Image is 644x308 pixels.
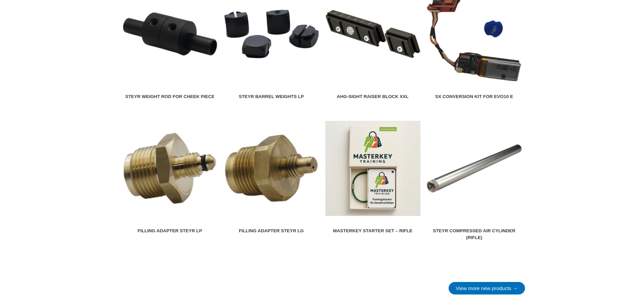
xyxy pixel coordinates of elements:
div: Filling Adapter Steyr LP [122,228,218,234]
div: STEYR Weight rod for cheek piece [122,93,218,100]
div: Steyr Barrel weights LP [223,93,319,100]
a: Steyr Compressed air cylinder (rifle) Steyr Compressed air cylinder (rifle) [426,120,522,243]
img: Filling Adapter Steyr LG [223,120,319,216]
div: MasterKey Starter Set – Rifle [325,228,421,234]
div: ahg-SIGHT RAISER BLOCK XXL [325,93,421,100]
img: MasterKey Starter Set - Rifle [325,120,421,216]
div: SX conversion kit for EVO10 E [426,93,522,100]
img: Steyr Compressed air cylinder (rifle) [426,120,522,216]
a: Filling Adapter Steyr LG Filling Adapter Steyr LG [223,120,319,237]
a: Filling Adapter Steyr LP Filling Adapter Steyr LP [122,120,218,237]
a: View more new products → [449,282,525,294]
img: Filling Adapter Steyr LP [122,120,218,216]
div: Filling Adapter Steyr LG [223,228,319,234]
a: MasterKey Starter Set - Rifle MasterKey Starter Set – Rifle [325,120,421,237]
div: Steyr Compressed air cylinder (rifle) [426,228,522,241]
